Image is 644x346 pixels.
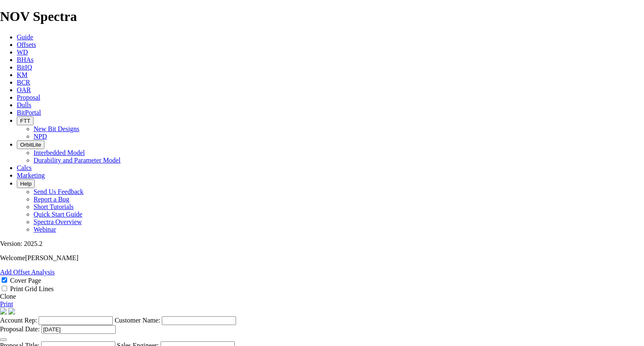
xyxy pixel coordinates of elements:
a: OAR [17,86,31,93]
a: Guide [17,34,33,41]
a: Dulls [17,101,31,108]
a: Marketing [17,172,45,179]
a: Quick Start Guide [34,211,82,218]
button: Help [17,179,35,188]
span: [PERSON_NAME] [25,254,78,261]
span: Help [20,181,31,187]
img: cover-graphic.e5199e77.png [8,308,15,315]
a: KM [17,71,28,78]
a: BHAs [17,56,34,63]
a: BCR [17,79,30,86]
a: Durability and Parameter Model [34,157,121,164]
a: Calcs [17,164,32,171]
button: OrbitLite [17,140,44,149]
label: Customer Name: [114,317,160,324]
a: Spectra Overview [34,218,82,225]
a: Proposal [17,94,40,101]
a: BitPortal [17,109,41,116]
span: OrbitLite [20,142,41,148]
a: Send Us Feedback [34,188,83,195]
button: FTT [17,116,34,125]
a: BitIQ [17,64,32,71]
label: Print Grid Lines [10,285,54,292]
a: NPD [34,133,47,140]
a: WD [17,49,28,56]
a: Short Tutorials [34,203,74,210]
a: Offsets [17,41,36,48]
a: Interbedded Model [34,149,85,156]
a: Webinar [34,226,56,233]
a: New Bit Designs [34,125,79,132]
a: Report a Bug [34,196,69,203]
label: Cover Page [10,277,41,284]
span: FTT [20,118,30,124]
